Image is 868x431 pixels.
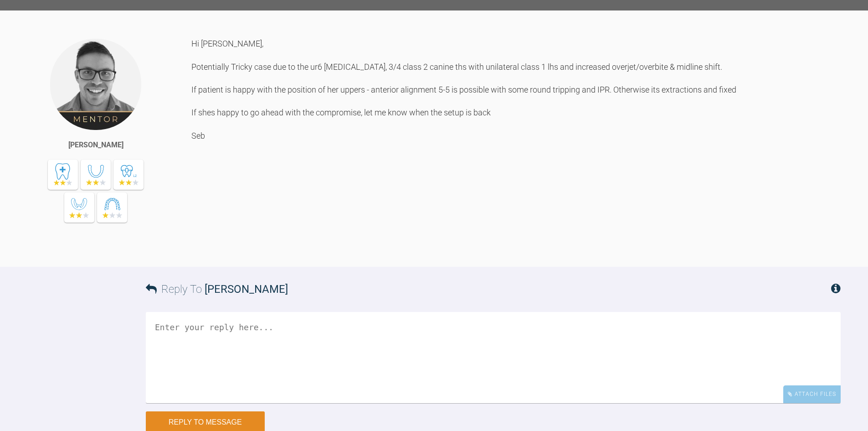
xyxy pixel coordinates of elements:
div: Attach Files [783,385,841,403]
div: Hi [PERSON_NAME], Potentially Tricky case due to the ur6 [MEDICAL_DATA], 3/4 class 2 canine ths w... [191,38,841,253]
span: [PERSON_NAME] [205,283,288,296]
h3: Reply To [146,280,288,298]
div: [PERSON_NAME] [68,139,123,151]
img: Sebastian Wilkins [49,38,142,131]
